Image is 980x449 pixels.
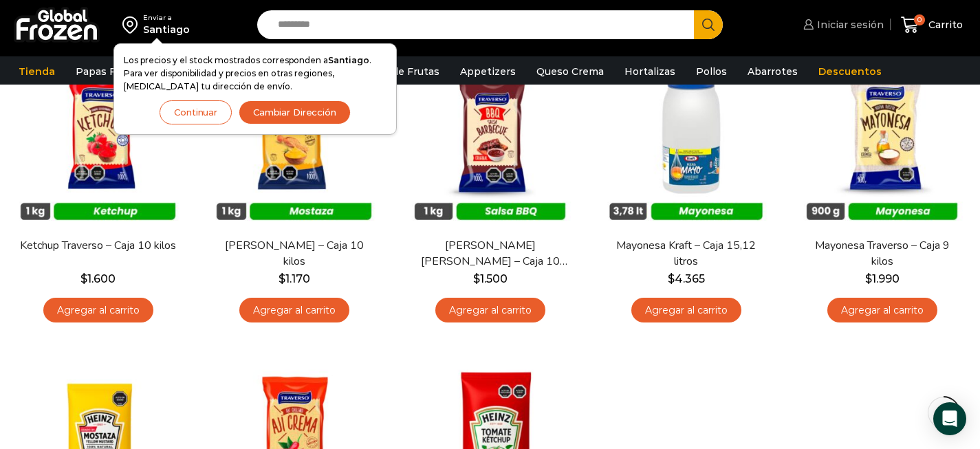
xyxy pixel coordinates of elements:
a: Agregar al carrito: “Ketchup Traverso - Caja 10 kilos” [43,298,153,323]
a: Agregar al carrito: “Mayonesa Traverso - Caja 9 kilos” [827,298,937,323]
a: Agregar al carrito: “Mayonesa Kraft - Caja 15,12 litros” [631,298,741,323]
span: 0 [914,14,925,25]
a: Mayonesa Kraft – Caja 15,12 litros [607,238,765,270]
span: $ [668,272,675,285]
a: Hortalizas [618,58,682,85]
div: Enviar a [143,13,190,23]
a: Descuentos [812,58,889,85]
p: Los precios y el stock mostrados corresponden a . Para ver disponibilidad y precios en otras regi... [124,54,386,94]
span: $ [279,272,285,285]
span: $ [473,272,480,285]
button: Continuar [160,100,232,124]
a: Pulpa de Frutas [353,58,446,85]
a: Abarrotes [741,58,805,85]
bdi: 1.500 [473,272,508,285]
button: Cambiar Dirección [239,100,351,124]
span: Iniciar sesión [814,18,884,32]
a: Mayonesa Traverso – Caja 9 kilos [803,238,961,270]
bdi: 1.170 [279,272,310,285]
a: Agregar al carrito: “Mostaza Traverso - Caja 10 kilos” [239,298,349,323]
div: Open Intercom Messenger [933,402,966,435]
span: Carrito [925,18,963,32]
a: Appetizers [453,58,523,85]
a: Papas Fritas [69,58,145,85]
a: Tienda [12,58,62,85]
button: Search button [694,10,723,39]
a: [PERSON_NAME] – Caja 10 kilos [215,238,373,270]
a: Pollos [689,58,734,85]
a: Iniciar sesión [800,11,884,39]
a: 0 Carrito [897,9,966,41]
span: $ [80,272,87,285]
div: Santiago [143,23,190,36]
a: Ketchup Traverso – Caja 10 kilos [19,238,177,254]
bdi: 4.365 [668,272,705,285]
img: address-field-icon.svg [122,13,143,36]
bdi: 1.990 [865,272,900,285]
span: $ [865,272,872,285]
bdi: 1.600 [80,272,116,285]
a: Queso Crema [530,58,611,85]
a: [PERSON_NAME] [PERSON_NAME] – Caja 10 kilos [411,238,569,270]
strong: Santiago [328,55,369,65]
a: Agregar al carrito: “Salsa Barbacue Traverso - Caja 10 kilos” [435,298,545,323]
